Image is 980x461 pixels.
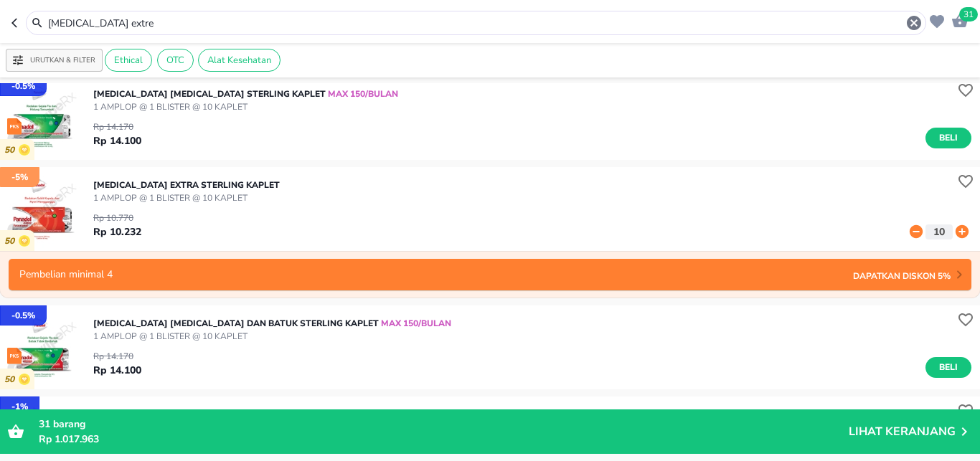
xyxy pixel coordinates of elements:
[6,49,103,72] button: Urutkan & Filter
[326,88,398,100] span: MAX 150/BULAN
[199,54,280,67] span: Alat Kesehatan
[198,49,281,72] div: Alat Kesehatan
[936,130,961,146] span: Beli
[93,87,398,100] p: [MEDICAL_DATA] [MEDICAL_DATA] Sterling KAPLET
[105,54,151,67] span: Ethical
[959,7,978,22] span: 31
[7,118,22,135] img: prekursor-icon.04a7e01b.svg
[47,16,905,31] input: Cari 4000+ produk di sini
[93,100,398,113] p: 1 AMPLOP @ 1 BLISTER @ 10 KAPLET
[925,357,971,378] button: Beli
[39,417,849,432] p: barang
[11,80,35,92] p: - 0.5 %
[379,318,451,329] span: MAX 150/BULAN
[93,120,141,133] p: Rp 14.170
[93,133,141,148] p: Rp 14.100
[93,212,141,224] p: Rp 10.770
[93,408,283,421] p: [MEDICAL_DATA] Sterling KAPLET 500 MG
[846,268,951,282] p: Dapatkan diskon 5%
[93,224,141,239] p: Rp 10.232
[93,363,141,378] p: Rp 14.100
[11,309,35,322] p: - 0.5 %
[39,417,50,431] span: 31
[925,224,953,239] button: 10
[93,317,451,330] p: [MEDICAL_DATA] [MEDICAL_DATA] DAN BATUK Sterling KAPLET
[105,49,152,72] div: Ethical
[4,145,19,156] p: 50
[936,360,961,375] span: Beli
[4,236,19,247] p: 50
[948,9,969,31] button: 31
[158,54,193,67] span: OTC
[19,270,113,280] p: Pembelian minimal 4
[4,374,19,385] p: 50
[925,128,971,148] button: Beli
[11,171,28,184] p: - 5 %
[11,400,28,413] p: - 1 %
[30,55,95,66] p: Urutkan & Filter
[93,350,141,363] p: Rp 14.170
[93,179,280,191] p: [MEDICAL_DATA] EXTRA Sterling KAPLET
[157,49,194,72] div: OTC
[93,191,280,204] p: 1 AMPLOP @ 1 BLISTER @ 10 KAPLET
[93,330,451,343] p: 1 AMPLOP @ 1 BLISTER @ 10 KAPLET
[39,432,99,446] span: Rp 1.017.963
[930,224,948,239] p: 10
[7,348,22,364] img: prekursor-icon.04a7e01b.svg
